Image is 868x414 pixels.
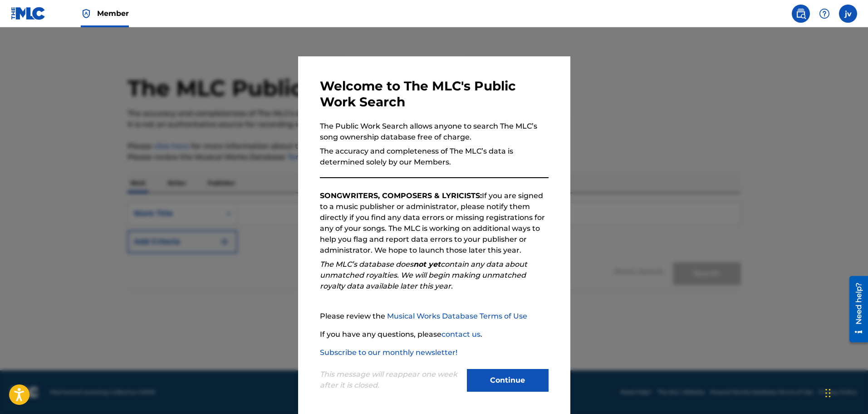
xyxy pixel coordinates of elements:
p: Please review the [320,311,549,322]
p: If you have any questions, please . [320,329,549,340]
a: Musical Works Database Terms of Use [387,312,527,320]
span: Member [97,8,129,19]
a: Subscribe to our monthly newsletter! [320,348,457,357]
img: help [819,8,830,19]
img: Top Rightsholder [81,8,92,19]
strong: SONGWRITERS, COMPOSERS & LYRICISTS: [320,191,482,200]
img: search [795,8,806,19]
div: Drag [825,379,831,407]
p: The Public Work Search allows anyone to search The MLC’s song ownership database free of charge. [320,121,549,143]
h3: Welcome to The MLC's Public Work Search [320,78,549,110]
div: Help [815,5,834,23]
a: contact us [441,330,481,339]
strong: not yet [413,260,441,269]
iframe: Resource Center [843,272,868,345]
div: User Menu [839,5,857,23]
img: MLC Logo [11,7,46,20]
em: The MLC’s database does contain any data about unmatched royalties. We will begin making unmatche... [320,260,527,290]
button: Continue [467,369,549,392]
p: This message will reappear one week after it is closed. [320,369,461,391]
a: Public Search [792,5,810,23]
iframe: Chat Widget [823,370,868,414]
p: If you are signed to a music publisher or administrator, please notify them directly if you find ... [320,190,549,256]
p: The accuracy and completeness of The MLC’s data is determined solely by our Members. [320,146,549,168]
